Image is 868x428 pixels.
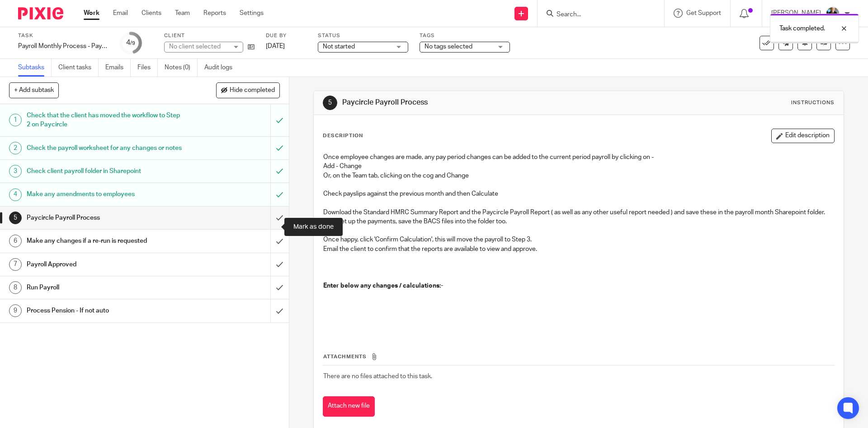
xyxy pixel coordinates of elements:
[204,59,239,77] a: Audit logs
[18,59,52,77] a: Subtasks
[826,6,840,21] img: nicky-partington.jpg
[9,165,22,178] div: 3
[27,211,183,225] h1: Paycircle Payroll Process
[203,9,226,18] a: Reports
[323,245,834,254] p: Email the client to confirm that the reports are available to view and approve.
[27,258,183,271] h1: Payroll Approved
[779,24,825,33] p: Task completed.
[126,38,135,48] div: 4
[9,212,22,224] div: 5
[18,7,63,19] img: Pixie
[18,32,108,39] label: Task
[425,43,472,50] span: No tags selected
[9,304,22,317] div: 9
[323,132,363,139] p: Description
[27,281,183,294] h1: Run Payroll
[9,258,22,271] div: 7
[27,141,183,155] h1: Check the payroll worksheet for any changes or notes
[130,41,135,46] small: /9
[323,162,834,171] p: Add - Change
[27,164,183,178] h1: Check client payroll folder in Sharepoint
[165,59,198,77] a: Notes (0)
[105,59,131,77] a: Emails
[27,234,183,248] h1: Make any changes if a re-run is requested
[240,9,264,18] a: Settings
[323,171,834,180] p: Or, on the Team tab, clicking on the cog and Change
[323,189,834,198] p: Check payslips against the previous month and then Calculate
[323,153,834,162] p: Once employee changes are made, any pay period changes can be added to the current period payroll...
[323,283,443,289] strong: Enter below any changes / calculations:-
[175,9,190,18] a: Team
[323,354,367,359] span: Attachments
[342,98,598,107] h1: Paycircle Payroll Process
[323,43,355,50] span: Not started
[323,217,834,226] p: If we set up the payments, save the BACS files into the folder too.
[420,32,510,39] label: Tags
[9,82,59,98] button: + Add subtask
[84,9,99,18] a: Work
[323,396,375,417] button: Attach new file
[9,235,22,247] div: 6
[169,42,228,51] div: No client selected
[771,129,835,143] button: Edit description
[27,109,183,132] h1: Check that the client has moved the workflow to Step 2 on Paycircle
[323,208,834,217] p: Download the Standard HMRC Summary Report and the Paycircle Payroll Report ( as well as any other...
[164,32,255,39] label: Client
[323,96,337,110] div: 5
[266,32,307,39] label: Due by
[58,59,99,77] a: Client tasks
[142,9,161,18] a: Clients
[9,142,22,154] div: 2
[27,188,183,201] h1: Make any amendments to employees
[137,59,158,77] a: Files
[27,304,183,317] h1: Process Pension - If not auto
[18,42,108,51] div: Payroll Monthly Process - Paycircle
[323,235,834,244] p: Once happy, click 'Confirm Calculation', this will move the payroll to Step 3.
[113,9,128,18] a: Email
[318,32,408,39] label: Status
[266,43,285,49] span: [DATE]
[323,373,432,380] span: There are no files attached to this task.
[9,114,22,126] div: 1
[230,87,275,94] span: Hide completed
[791,99,835,106] div: Instructions
[9,188,22,201] div: 4
[216,82,280,98] button: Hide completed
[9,281,22,294] div: 8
